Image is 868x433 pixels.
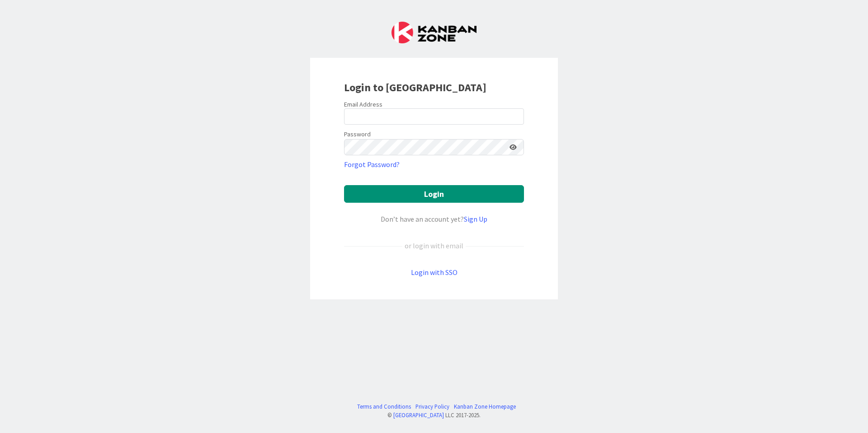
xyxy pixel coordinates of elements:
[344,159,400,170] a: Forgot Password?
[344,185,524,203] button: Login
[411,268,458,277] a: Login with SSO
[353,411,516,419] div: © LLC 2017- 2025 .
[392,22,476,43] img: Kanban Zone
[344,130,371,139] label: Password
[464,214,487,223] a: Sign Up
[402,240,466,251] div: or login with email
[415,402,449,411] a: Privacy Policy
[454,402,516,411] a: Kanban Zone Homepage
[344,214,524,224] div: Don’t have an account yet?
[393,411,444,419] a: [GEOGRAPHIC_DATA]
[344,100,382,108] label: Email Address
[357,402,411,411] a: Terms and Conditions
[344,80,486,94] b: Login to [GEOGRAPHIC_DATA]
